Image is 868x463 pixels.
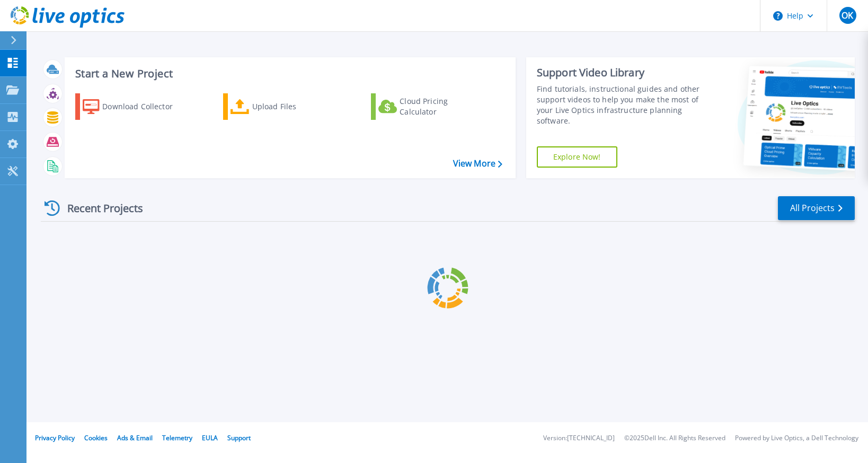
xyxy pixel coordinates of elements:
a: Support [227,433,251,442]
div: Download Collector [102,96,187,117]
a: View More [453,159,502,169]
div: Upload Files [252,96,337,117]
a: Explore Now! [537,146,617,168]
div: Recent Projects [41,195,157,221]
h3: Start a New Project [75,68,502,80]
a: Cookies [84,433,108,442]
a: EULA [202,433,218,442]
div: Support Video Library [537,66,703,80]
div: Find tutorials, instructional guides and other support videos to help you make the most of your L... [537,84,703,126]
a: All Projects [778,196,855,220]
span: OK [842,11,853,20]
a: Telemetry [162,433,192,442]
a: Upload Files [223,93,341,120]
li: Version: [TECHNICAL_ID] [543,435,615,442]
li: Powered by Live Optics, a Dell Technology [735,435,858,442]
div: Cloud Pricing Calculator [400,96,484,117]
a: Ads & Email [117,433,153,442]
a: Download Collector [75,93,193,120]
a: Cloud Pricing Calculator [371,93,489,120]
a: Privacy Policy [35,433,75,442]
li: © 2025 Dell Inc. All Rights Reserved [624,435,725,442]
